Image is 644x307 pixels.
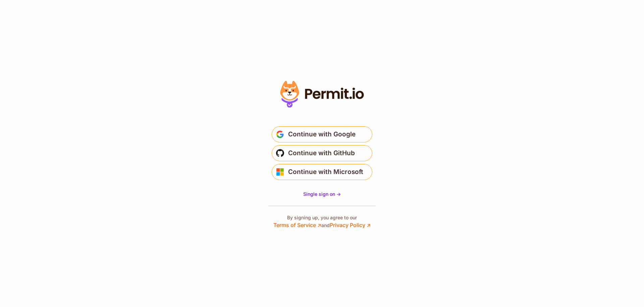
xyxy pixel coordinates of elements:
a: Terms of Service ↗ [273,222,321,228]
button: Continue with Google [272,126,372,142]
button: Continue with Microsoft [272,164,372,180]
span: Continue with Microsoft [288,167,363,177]
a: Privacy Policy ↗ [330,222,371,228]
p: By signing up, you agree to our and [273,214,371,229]
span: Continue with GitHub [288,148,355,159]
span: Single sign on -> [303,191,341,197]
button: Continue with GitHub [272,145,372,161]
span: Continue with Google [288,129,356,140]
a: Single sign on -> [303,191,341,198]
